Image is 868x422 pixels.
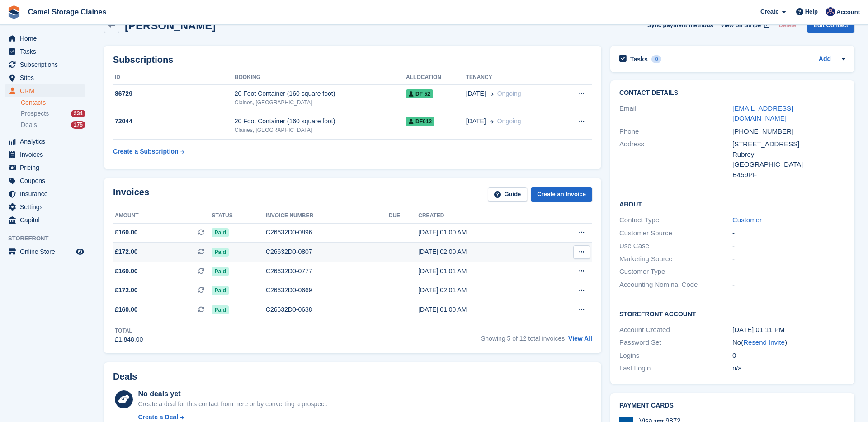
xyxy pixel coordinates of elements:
[5,84,85,97] a: menu
[5,58,85,71] a: menu
[75,246,85,257] a: Preview store
[138,399,327,409] div: Create a deal for this contact from here or by converting a prospect.
[721,21,761,30] span: View on Stripe
[20,214,74,226] span: Capital
[497,90,521,97] span: Ongoing
[389,209,418,223] th: Due
[568,335,592,342] a: View All
[20,148,74,161] span: Invoices
[418,247,543,257] div: [DATE] 02:00 AM
[488,187,528,202] a: Guide
[732,325,845,335] div: [DATE] 01:11 PM
[212,305,228,314] span: Paid
[5,201,85,213] a: menu
[619,338,732,348] div: Password Set
[651,55,662,63] div: 0
[481,335,565,342] span: Showing 5 of 12 total invoices
[732,267,845,277] div: -
[418,267,543,276] div: [DATE] 01:01 AM
[732,170,845,180] div: B459PF
[20,245,74,258] span: Online Store
[138,389,327,399] div: No deals yet
[235,89,406,98] div: 20 Foot Container (160 square foot)
[266,209,389,223] th: Invoice number
[113,371,137,382] h2: Deals
[212,248,228,257] span: Paid
[266,267,389,276] div: C26632D0-0777
[212,228,228,237] span: Paid
[466,117,486,126] span: [DATE]
[113,55,592,65] h2: Subscriptions
[5,161,85,174] a: menu
[732,159,845,170] div: [GEOGRAPHIC_DATA]
[266,305,389,314] div: C26632D0-0638
[619,241,732,251] div: Use Case
[5,71,85,84] a: menu
[21,120,85,130] a: Deals 175
[732,363,845,374] div: n/a
[5,135,85,148] a: menu
[266,228,389,237] div: C26632D0-0896
[497,117,521,125] span: Ongoing
[115,335,143,344] div: £1,848.00
[732,254,845,264] div: -
[732,216,762,224] a: Customer
[732,127,845,137] div: [PHONE_NUMBER]
[732,150,845,160] div: Rubrey
[21,121,37,129] span: Deals
[819,54,831,65] a: Add
[8,234,90,243] span: Storefront
[619,280,732,290] div: Accounting Nominal Code
[266,247,389,257] div: C26632D0-0807
[115,327,143,335] div: Total
[619,103,732,124] div: Email
[21,98,85,107] a: Contacts
[418,209,543,223] th: Created
[5,214,85,226] a: menu
[113,147,179,156] div: Create a Subscription
[732,241,845,251] div: -
[466,70,560,85] th: Tenancy
[212,209,265,223] th: Status
[619,199,845,208] h2: About
[826,7,835,16] img: Rod
[212,286,228,295] span: Paid
[743,338,785,346] a: Resend Invite
[20,174,74,187] span: Coupons
[115,267,138,276] span: £160.00
[20,45,74,58] span: Tasks
[732,351,845,361] div: 0
[24,5,110,19] a: Camel Storage Claines
[235,117,406,126] div: 20 Foot Container (160 square foot)
[630,55,648,63] h2: Tasks
[113,70,235,85] th: ID
[21,109,85,118] a: Prospects 234
[138,413,327,422] a: Create a Deal
[466,89,486,98] span: [DATE]
[619,228,732,239] div: Customer Source
[113,117,235,126] div: 72044
[5,148,85,161] a: menu
[732,280,845,290] div: -
[717,18,772,33] a: View on Stripe
[732,139,845,150] div: [STREET_ADDRESS]
[20,71,74,84] span: Sites
[619,254,732,264] div: Marketing Source
[5,245,85,258] a: menu
[20,32,74,45] span: Home
[113,89,235,98] div: 86729
[115,286,138,295] span: £172.00
[5,188,85,200] a: menu
[125,19,216,32] h2: [PERSON_NAME]
[418,228,543,237] div: [DATE] 01:00 AM
[5,45,85,58] a: menu
[138,413,178,422] div: Create a Deal
[531,187,592,202] a: Create an Invoice
[20,201,74,213] span: Settings
[647,18,713,33] button: Sync payment methods
[732,338,845,348] div: No
[235,126,406,134] div: Claines, [GEOGRAPHIC_DATA]
[418,286,543,295] div: [DATE] 02:01 AM
[619,351,732,361] div: Logins
[805,7,818,16] span: Help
